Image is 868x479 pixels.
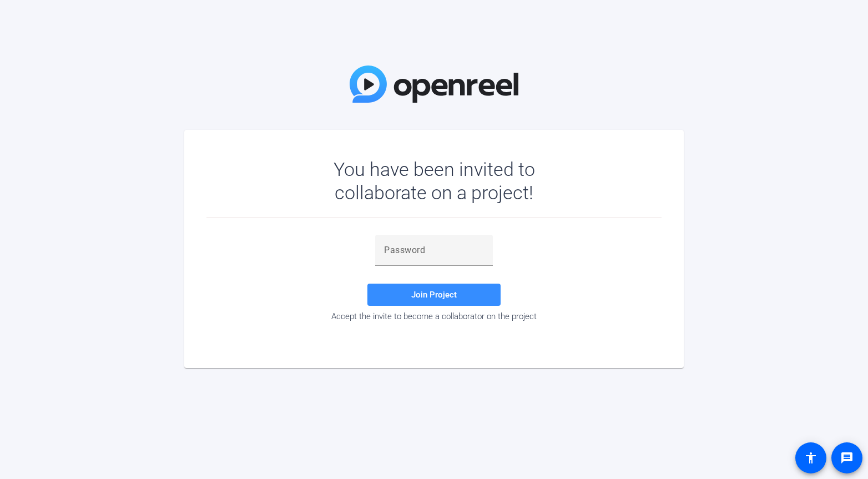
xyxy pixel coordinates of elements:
span: Join Project [411,290,457,300]
mat-icon: message [840,451,854,465]
input: Password [384,244,484,257]
img: OpenReel Logo [350,65,518,103]
button: Join Project [367,284,501,306]
div: You have been invited to collaborate on a project! [301,158,567,204]
mat-icon: accessibility [804,451,817,465]
div: Accept the invite to become a collaborator on the project [206,311,662,321]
